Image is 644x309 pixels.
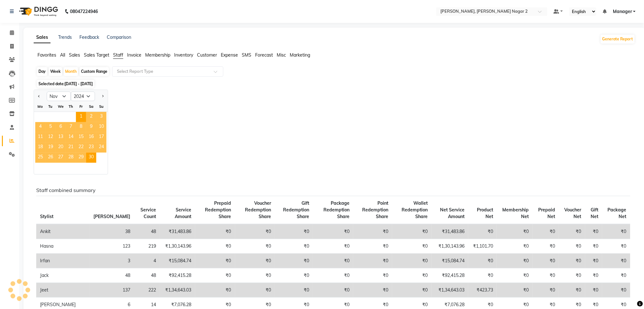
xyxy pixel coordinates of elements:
[134,224,160,239] td: 48
[313,239,353,254] td: ₹0
[235,254,275,268] td: ₹0
[235,224,275,239] td: ₹0
[134,254,160,268] td: 4
[96,112,106,122] div: Sunday, November 3, 2024
[86,101,96,112] div: Sa
[37,80,94,88] span: Selected date:
[440,207,464,219] span: Net Service Amount
[35,132,45,142] span: 11
[585,283,602,298] td: ₹0
[275,283,313,298] td: ₹0
[235,283,275,298] td: ₹0
[275,254,313,268] td: ₹0
[195,224,235,239] td: ₹0
[503,207,529,219] span: Membership Net
[235,268,275,283] td: ₹0
[86,153,96,163] span: 30
[174,52,193,58] span: Inventory
[242,52,251,58] span: SMS
[66,142,76,153] div: Thursday, November 21, 2024
[37,91,42,101] button: Previous month
[96,142,106,153] div: Sunday, November 24, 2024
[160,224,195,239] td: ₹31,483.86
[79,34,99,40] a: Feedback
[76,142,86,153] span: 22
[533,283,559,298] td: ₹0
[90,268,134,283] td: 48
[69,52,80,58] span: Sales
[49,67,62,76] div: Week
[45,122,56,132] div: Tuesday, November 5, 2024
[533,224,559,239] td: ₹0
[66,142,76,153] span: 21
[431,254,468,268] td: ₹15,084.74
[76,122,86,132] div: Friday, November 8, 2024
[275,224,313,239] td: ₹0
[66,101,76,112] div: Th
[79,67,109,76] div: Custom Range
[76,132,86,142] div: Friday, November 15, 2024
[56,153,66,163] span: 27
[45,142,56,153] div: Tuesday, November 19, 2024
[45,122,56,132] span: 5
[497,254,533,268] td: ₹0
[235,239,275,254] td: ₹0
[35,142,45,153] div: Monday, November 18, 2024
[608,207,627,219] span: Package Net
[275,239,313,254] td: ₹0
[559,254,585,268] td: ₹0
[35,122,45,132] span: 4
[76,142,86,153] div: Friday, November 22, 2024
[37,67,47,76] div: Day
[45,153,56,163] span: 26
[71,92,95,101] select: Select year
[585,254,602,268] td: ₹0
[127,52,141,58] span: Invoice
[58,34,72,40] a: Trends
[160,283,195,298] td: ₹1,34,643.03
[36,239,90,254] td: Hasna
[313,283,353,298] td: ₹0
[36,268,90,283] td: Jack
[76,153,86,163] div: Friday, November 29, 2024
[76,122,86,132] span: 8
[86,142,96,153] span: 23
[431,239,468,254] td: ₹1,30,143.96
[134,268,160,283] td: 48
[96,142,106,153] span: 24
[36,283,90,298] td: Jeet
[35,132,45,142] div: Monday, November 11, 2024
[36,187,630,193] h6: Staff combined summary
[56,132,66,142] div: Wednesday, November 13, 2024
[392,239,431,254] td: ₹0
[56,122,66,132] div: Wednesday, November 6, 2024
[36,254,90,268] td: Irfan
[66,132,76,142] span: 14
[362,200,388,219] span: Point Redemption Share
[56,142,66,153] div: Wednesday, November 20, 2024
[313,224,353,239] td: ₹0
[96,122,106,132] span: 10
[113,52,123,58] span: Staff
[160,268,195,283] td: ₹92,415.28
[468,239,497,254] td: ₹1,101.70
[468,283,497,298] td: ₹423.73
[175,207,191,219] span: Service Amount
[477,207,493,219] span: Product Net
[145,52,170,58] span: Membership
[76,101,86,112] div: Fr
[559,268,585,283] td: ₹0
[107,34,131,40] a: Comparison
[66,153,76,163] div: Thursday, November 28, 2024
[86,132,96,142] div: Saturday, November 16, 2024
[134,283,160,298] td: 222
[275,268,313,283] td: ₹0
[35,142,45,153] span: 18
[93,214,130,219] span: [PERSON_NAME]
[245,200,271,219] span: Voucher Redemption Share
[431,283,468,298] td: ₹1,34,643.03
[96,132,106,142] span: 17
[90,254,134,268] td: 3
[134,239,160,254] td: 219
[66,122,76,132] span: 7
